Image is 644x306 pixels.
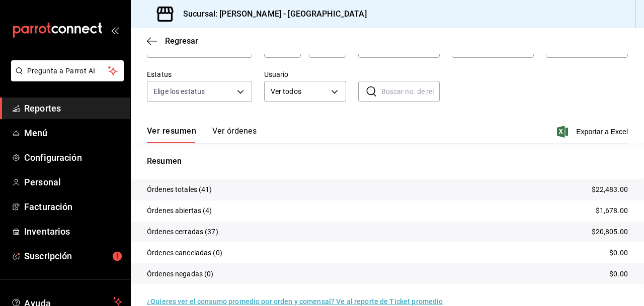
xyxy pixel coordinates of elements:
[381,81,440,101] input: Buscar no. de referencia
[147,36,198,46] button: Regresar
[596,206,628,216] p: $1,678.00
[147,71,252,78] label: Estatus
[24,200,122,214] span: Facturación
[24,151,122,164] span: Configuración
[147,184,212,195] p: Órdenes totales (41)
[147,206,212,216] p: Órdenes abiertas (4)
[147,248,222,258] p: Órdenes canceladas (0)
[264,71,346,78] label: Usuario
[24,101,122,115] span: Reportes
[592,184,628,195] p: $22,483.00
[559,126,628,138] button: Exportar a Excel
[111,26,119,34] button: open_drawer_menu
[24,225,122,238] span: Inventarios
[24,126,122,140] span: Menú
[147,155,628,167] p: Resumen
[609,248,628,258] p: $0.00
[27,66,108,76] span: Pregunta a Parrot AI
[609,269,628,279] p: $0.00
[147,126,257,143] div: navigation tabs
[147,297,443,305] a: ¿Quieres ver el consumo promedio por orden y comensal? Ve al reporte de Ticket promedio
[7,73,124,83] a: Pregunta a Parrot AI
[592,227,628,237] p: $20,805.00
[147,126,196,143] button: Ver resumen
[153,86,205,96] span: Elige los estatus
[147,227,218,237] p: Órdenes cerradas (37)
[24,175,122,189] span: Personal
[212,126,257,143] button: Ver órdenes
[24,249,122,263] span: Suscripción
[271,86,328,97] span: Ver todos
[175,8,367,20] h3: Sucursal: [PERSON_NAME] - [GEOGRAPHIC_DATA]
[165,36,198,46] span: Regresar
[147,269,214,279] p: Órdenes negadas (0)
[11,60,124,81] button: Pregunta a Parrot AI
